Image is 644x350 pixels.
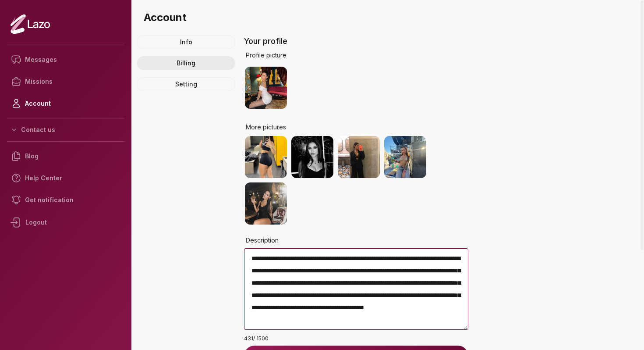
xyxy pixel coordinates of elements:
h3: Account [144,11,637,25]
a: Info [137,35,235,49]
a: Messages [7,49,124,71]
a: Billing [137,56,235,70]
span: Profile picture [246,51,287,60]
span: Description [246,236,279,245]
button: Contact us [7,122,124,138]
div: Logout [7,211,124,234]
a: Account [7,93,124,114]
a: Missions [7,71,124,93]
a: Get notification [7,189,124,211]
a: Setting [137,77,235,91]
a: Help Center [7,167,124,189]
p: 431 / 1500 [244,335,468,342]
span: More pictures [246,123,286,132]
a: Blog [7,145,124,167]
p: Your profile [244,35,468,47]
